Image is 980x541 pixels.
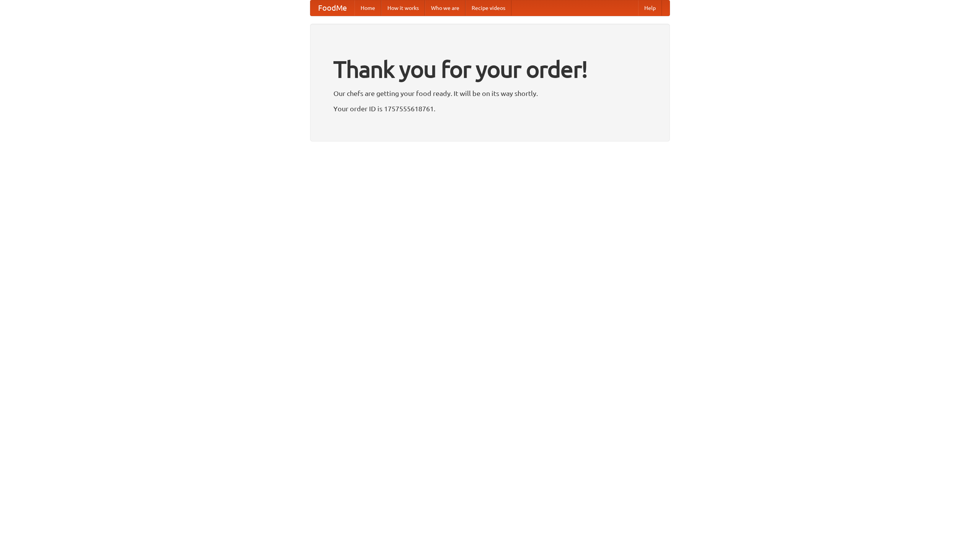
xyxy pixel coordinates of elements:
p: Your order ID is 1757555618761. [333,103,647,114]
h1: Thank you for your order! [333,51,647,88]
a: FoodMe [310,0,354,16]
a: Help [638,0,662,16]
p: Our chefs are getting your food ready. It will be on its way shortly. [333,88,647,99]
a: Who we are [425,0,465,16]
a: Recipe videos [465,0,511,16]
a: Home [354,0,381,16]
a: How it works [381,0,425,16]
